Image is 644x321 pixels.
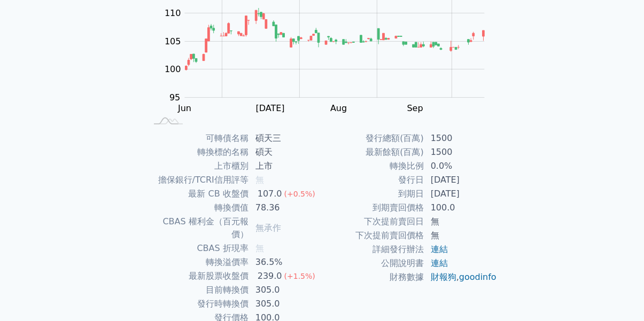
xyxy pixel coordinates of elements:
td: 下次提前賣回日 [322,215,424,229]
td: CBAS 折現率 [147,241,249,255]
div: 239.0 [255,270,284,283]
span: 無承作 [255,223,281,233]
td: [DATE] [424,173,498,187]
td: 1500 [424,145,498,159]
span: 無 [255,175,264,185]
td: 公開說明書 [322,256,424,270]
td: 無 [424,229,498,242]
td: 財務數據 [322,270,424,284]
tspan: 95 [169,92,180,103]
tspan: 110 [165,8,181,18]
span: (+0.5%) [284,190,315,198]
td: 擔保銀行/TCRI信用評等 [147,173,249,187]
td: 最新股票收盤價 [147,269,249,283]
td: 78.36 [249,201,322,215]
td: 上市櫃別 [147,159,249,173]
span: (+1.5%) [284,272,315,280]
tspan: Aug [330,103,347,113]
td: 無 [424,215,498,229]
tspan: 105 [165,36,181,46]
td: 最新 CB 收盤價 [147,187,249,201]
td: 到期賣回價格 [322,201,424,215]
a: 財報狗 [431,272,456,282]
a: 連結 [431,244,448,254]
td: 發行時轉換價 [147,297,249,311]
td: 100.0 [424,201,498,215]
td: 上市 [249,159,322,173]
td: 最新餘額(百萬) [322,145,424,159]
td: 305.0 [249,297,322,311]
td: 詳細發行辦法 [322,242,424,256]
td: 1500 [424,131,498,145]
td: CBAS 權利金（百元報價） [147,215,249,241]
tspan: 100 [165,64,181,74]
td: 36.5% [249,255,322,269]
tspan: Jun [177,103,191,113]
td: 轉換溢價率 [147,255,249,269]
td: 碩天三 [249,131,322,145]
td: 到期日 [322,187,424,201]
tspan: Sep [407,103,423,113]
a: 連結 [431,258,448,268]
td: 305.0 [249,283,322,297]
div: 107.0 [255,187,284,200]
a: goodinfo [459,272,496,282]
td: 下次提前賣回價格 [322,229,424,242]
td: , [424,270,498,284]
td: 可轉債名稱 [147,131,249,145]
td: 發行日 [322,173,424,187]
span: 無 [255,243,264,253]
td: 轉換比例 [322,159,424,173]
tspan: [DATE] [256,103,285,113]
td: 0.0% [424,159,498,173]
td: 發行總額(百萬) [322,131,424,145]
td: 轉換標的名稱 [147,145,249,159]
td: 碩天 [249,145,322,159]
td: 目前轉換價 [147,283,249,297]
td: 轉換價值 [147,201,249,215]
td: [DATE] [424,187,498,201]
